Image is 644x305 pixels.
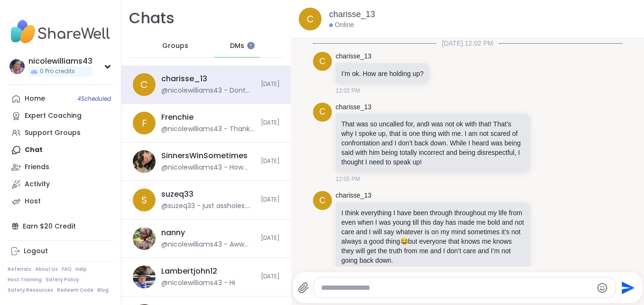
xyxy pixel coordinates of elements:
[161,124,255,134] div: @nicolewilliams43 - Thanks I’m trying but it is hard
[230,41,244,51] span: DMs
[319,194,325,207] span: c
[8,193,113,210] a: Host
[129,8,175,29] h1: Chats
[133,266,156,288] img: https://sharewell-space-live.sfo3.digitaloceanspaces.com/user-generated/5bf9bb2a-8e85-4f25-b424-b...
[25,197,41,206] div: Host
[97,287,109,294] a: Blog
[616,277,637,298] button: Send
[8,176,113,193] a: Activity
[8,159,113,176] a: Friends
[321,283,592,293] textarea: Type your message
[57,287,93,294] a: Redeem Code
[161,163,255,172] div: @nicolewilliams43 - How are you doing
[24,247,48,256] div: Logout
[8,218,113,235] div: Earn $20 Credit
[141,193,147,207] span: s
[336,191,372,200] a: charisse_13
[162,41,188,51] span: Groups
[161,266,217,276] div: Lambertjohn12
[341,119,524,167] p: That was so uncalled for, andI was not ok with that! That’s why I spoke up, that is one thing wit...
[8,287,53,294] a: Safety Resources
[25,128,81,138] div: Support Groups
[8,266,31,273] a: Referrals
[140,77,148,92] span: c
[25,162,49,172] div: Friends
[161,151,248,161] div: SinnersWinSometimes
[25,94,45,104] div: Home
[261,273,280,281] span: [DATE]
[8,90,113,107] a: Home4Scheduled
[28,56,92,67] div: nicolewilliams43
[25,180,50,189] div: Activity
[329,9,375,20] a: charisse_13
[261,157,280,165] span: [DATE]
[261,234,280,242] span: [DATE]
[247,42,255,49] iframe: Spotlight
[161,189,193,200] div: suzeq33
[142,116,147,130] span: F
[336,52,372,61] a: charisse_13
[46,276,79,283] a: Safety Policy
[341,69,424,78] p: I’m ok. How are holding up?
[307,12,313,26] span: c
[8,243,113,260] a: Logout
[336,175,360,183] span: 12:05 PM
[261,80,280,88] span: [DATE]
[336,86,360,95] span: 12:02 PM
[336,103,372,112] a: charisse_13
[319,105,325,118] span: c
[161,278,235,288] div: @nicolewilliams43 - Hi
[75,266,87,273] a: Help
[62,266,72,273] a: FAQ
[8,276,42,283] a: Host Training
[341,208,524,265] p: I think everything I have been through throughout my life from even when I was young till this da...
[400,238,408,245] span: 😂
[319,55,325,68] span: c
[8,124,113,142] a: Support Groups
[133,150,156,173] img: https://sharewell-space-live.sfo3.digitaloceanspaces.com/user-generated/fc1326c7-8e70-475c-9e42-8...
[161,201,255,211] div: @suzeq33 - just assholes. No other explanation. Hurting a child is evil
[161,86,255,95] div: @nicolewilliams43 - Dont feel bad at all
[77,95,111,103] span: 4 Scheduled
[8,107,113,124] a: Expert Coaching
[161,74,207,84] div: charisse_13
[261,119,280,127] span: [DATE]
[161,228,185,238] div: nanny
[9,59,25,74] img: nicolewilliams43
[133,227,156,250] img: https://sharewell-space-live.sfo3.digitaloceanspaces.com/user-generated/96e0134b-970e-4c49-8a45-e...
[261,196,280,204] span: [DATE]
[161,112,193,123] div: Frenchie
[436,38,499,48] span: [DATE] 12:02 PM
[597,282,608,294] button: Emoji picker
[161,240,255,249] div: @nicolewilliams43 - Aww I’m so sorry to hear that
[35,266,58,273] a: About Us
[40,67,75,76] span: 0 Pro credits
[8,15,113,48] img: ShareWell Nav Logo
[25,111,82,121] div: Expert Coaching
[329,20,354,30] div: Online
